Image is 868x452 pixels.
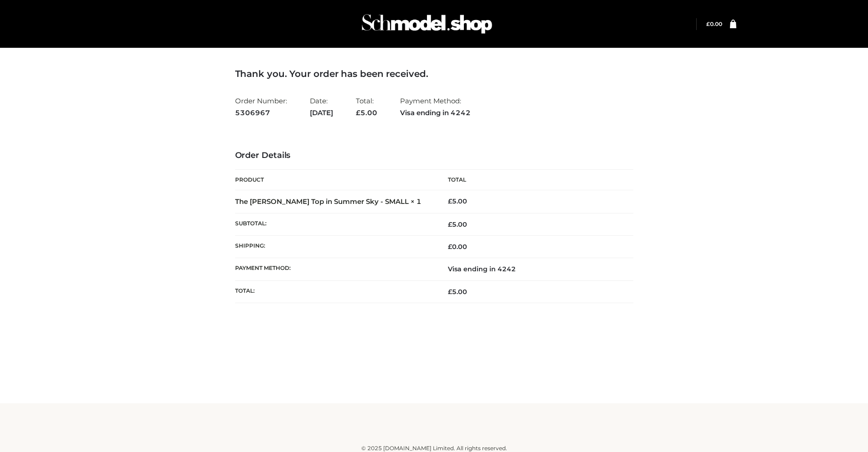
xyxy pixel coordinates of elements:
[310,93,333,121] li: Date:
[235,93,287,121] li: Order Number:
[235,107,287,119] strong: 5306967
[706,20,722,27] a: £0.00
[235,170,434,190] th: Product
[235,236,434,258] th: Shipping:
[235,258,434,280] th: Payment method:
[235,213,434,235] th: Subtotal:
[706,20,710,27] span: £
[400,93,471,121] li: Payment Method:
[448,197,452,205] span: £
[448,288,452,296] span: £
[356,108,377,117] span: 5.00
[448,243,452,251] span: £
[235,197,409,206] a: The [PERSON_NAME] Top in Summer Sky - SMALL
[434,170,633,190] th: Total
[448,243,467,251] bdi: 0.00
[356,108,360,117] span: £
[448,288,467,296] span: 5.00
[356,93,377,121] li: Total:
[400,107,471,119] strong: Visa ending in 4242
[706,20,722,27] bdi: 0.00
[448,220,467,229] span: 5.00
[235,280,434,303] th: Total:
[434,258,633,280] td: Visa ending in 4242
[448,220,452,229] span: £
[235,68,633,79] h3: Thank you. Your order has been received.
[359,6,495,42] img: Schmodel Admin 964
[448,197,467,205] bdi: 5.00
[310,107,333,119] strong: [DATE]
[235,151,633,161] h3: Order Details
[411,197,421,206] strong: × 1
